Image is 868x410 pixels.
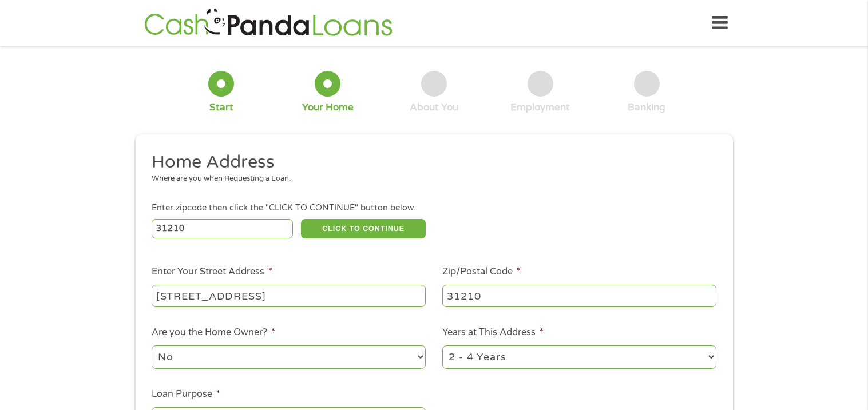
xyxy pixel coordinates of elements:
div: Employment [510,101,570,114]
div: Start [209,101,233,114]
input: 1 Main Street [152,285,426,306]
h2: Home Address [152,151,708,174]
input: Enter Zipcode (e.g 01510) [152,219,293,238]
div: Your Home [302,101,354,114]
div: Where are you when Requesting a Loan. [152,173,708,185]
div: Enter zipcode then click the "CLICK TO CONTINUE" button below. [152,202,716,214]
div: Banking [628,101,665,114]
label: Zip/Postal Code [442,266,521,278]
label: Enter Your Street Address [152,266,272,278]
label: Years at This Address [442,327,544,339]
button: CLICK TO CONTINUE [301,219,426,238]
div: About You [410,101,458,114]
label: Loan Purpose [152,388,220,400]
label: Are you the Home Owner? [152,327,275,339]
img: GetLoanNow Logo [141,7,396,39]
